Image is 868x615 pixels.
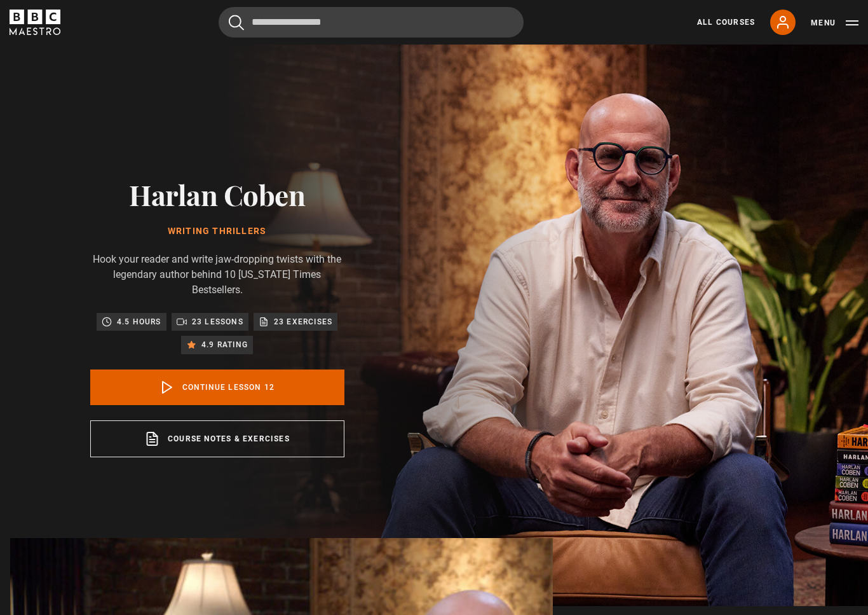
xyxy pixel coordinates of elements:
[219,7,524,38] input: Search
[201,338,248,351] p: 4.9 rating
[811,17,858,29] button: Toggle navigation
[90,252,344,298] p: Hook your reader and write jaw-dropping twists with the legendary author behind 10 [US_STATE] Tim...
[10,10,60,35] svg: BBC Maestro
[90,226,344,237] h1: Writing Thrillers
[229,15,244,31] button: Submit the search query
[90,420,344,457] a: Course notes & exercises
[90,178,344,211] h2: Harlan Coben
[192,315,243,328] p: 23 lessons
[90,370,344,405] a: Continue lesson 12
[117,315,161,328] p: 4.5 hours
[274,315,332,328] p: 23 exercises
[697,17,755,28] a: All Courses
